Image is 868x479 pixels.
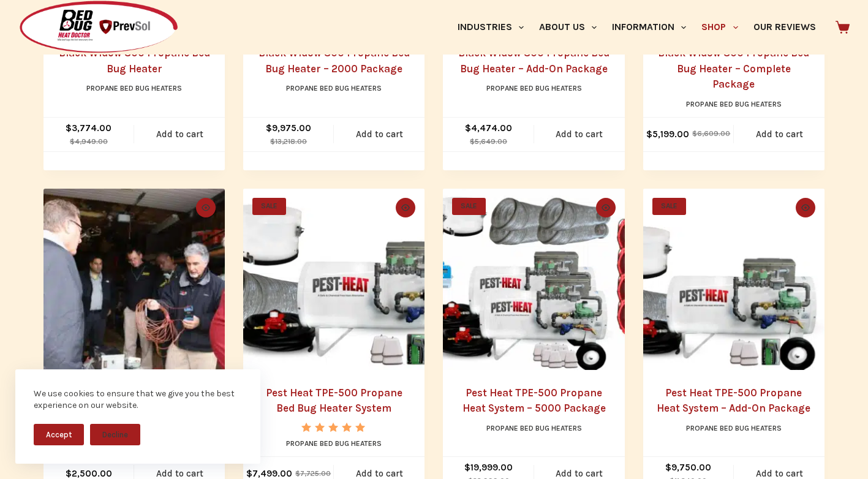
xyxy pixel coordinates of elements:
[486,424,582,432] a: Propane Bed Bug Heaters
[596,198,616,217] button: Quick view toggle
[259,47,410,75] a: Black Widow 800 Propane Bed Bug Heater – 2000 Package
[301,423,367,460] span: Rated out of 5
[86,84,182,92] a: Propane Bed Bug Heaters
[692,129,730,138] bdi: 6,609.00
[34,388,242,412] div: We use cookies to ensure that we give you the best experience on our website.
[266,387,402,415] a: Pest Heat TPE-500 Propane Bed Bug Heater System
[452,198,486,215] span: SALE
[665,462,711,473] bdi: 9,750.00
[646,129,689,140] bdi: 5,199.00
[66,123,72,134] span: $
[643,189,825,370] a: Pest Heat TPE-500 Propane Heat System - Add-On Package
[334,118,425,151] a: Add to cart: “Black Widow 800 Propane Bed Bug Heater - 2000 Package”
[295,469,331,478] bdi: 7,725.00
[252,198,286,215] span: SALE
[470,137,507,146] bdi: 5,649.00
[66,123,111,134] bdi: 3,774.00
[692,129,697,138] span: $
[686,100,782,108] a: Propane Bed Bug Heaters
[59,47,210,75] a: Black Widow 800 Propane Bed Bug Heater
[301,423,367,432] div: Rated 5.00 out of 5
[295,469,300,478] span: $
[464,462,513,473] bdi: 19,999.00
[270,137,307,146] bdi: 13,218.00
[652,198,686,215] span: SALE
[286,439,382,448] a: Propane Bed Bug Heaters
[266,123,272,134] span: $
[686,424,782,432] a: Propane Bed Bug Heaters
[266,123,311,134] bdi: 9,975.00
[34,424,84,445] button: Accept
[458,47,609,75] a: Black Widow 800 Propane Bed Bug Heater – Add-On Package
[134,118,225,151] a: Add to cart: “Black Widow 800 Propane Bed Bug Heater”
[70,137,108,146] bdi: 4,949.00
[270,137,275,146] span: $
[464,462,470,473] span: $
[658,47,809,90] a: Black Widow 800 Propane Bed Bug Heater – Complete Package
[443,189,624,370] a: Pest Heat TPE-500 Propane Heat System - 5000 Package
[243,189,425,370] a: Pest Heat TPE-500 Propane Bed Bug Heater System
[486,84,582,92] a: Propane Bed Bug Heaters
[465,123,512,134] bdi: 4,474.00
[465,123,471,134] span: $
[534,118,625,151] a: Add to cart: “Black Widow 800 Propane Bed Bug Heater - Add-On Package”
[657,387,810,415] a: Pest Heat TPE-500 Propane Heat System – Add-On Package
[646,129,652,140] span: $
[796,198,815,217] button: Quick view toggle
[734,118,825,151] a: Add to cart: “Black Widow 800 Propane Bed Bug Heater - Complete Package”
[462,387,606,415] a: Pest Heat TPE-500 Propane Heat System – 5000 Package
[196,198,216,217] button: Quick view toggle
[665,462,671,473] span: $
[43,189,225,370] a: On-Site Bed Bug Remediation Training
[396,198,415,217] button: Quick view toggle
[90,424,140,445] button: Decline
[470,137,475,146] span: $
[286,84,382,92] a: Propane Bed Bug Heaters
[70,137,75,146] span: $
